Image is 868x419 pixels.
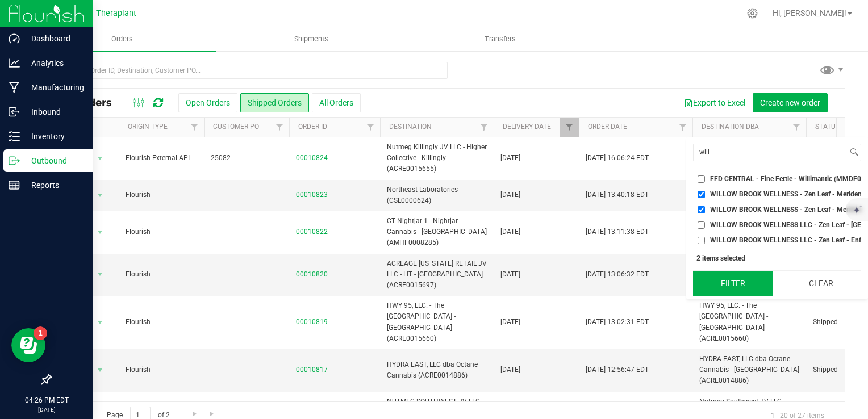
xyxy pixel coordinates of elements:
[93,150,107,166] span: select
[296,364,328,375] a: 00010817
[503,123,551,131] a: Delivery Date
[500,364,520,375] span: [DATE]
[698,175,705,183] input: FFD CENTRAL - Fine Fettle - Willimantic (MMDF0000075)
[93,266,107,282] span: select
[128,123,168,131] a: Origin Type
[500,317,520,328] span: [DATE]
[9,155,20,166] inline-svg: Outbound
[296,317,328,328] a: 00010819
[20,129,88,143] p: Inventory
[298,123,327,131] a: Order ID
[560,118,579,137] a: Filter
[387,359,487,381] span: HYDRA EAST, LLC dba Octane Cannabis (ACRE0014886)
[126,153,197,164] span: Flourish External API
[20,32,88,45] p: Dashboard
[20,56,88,70] p: Analytics
[93,224,107,240] span: select
[387,258,487,291] span: ACREAGE [US_STATE] RETAIL JV LLC - LIT - [GEOGRAPHIC_DATA] (ACRE0015697)
[178,93,237,112] button: Open Orders
[11,328,45,362] iframe: Resource center
[469,34,531,44] span: Transfers
[475,118,494,137] a: Filter
[96,34,148,44] span: Orders
[279,34,344,44] span: Shipments
[126,269,197,280] span: Flourish
[745,8,759,19] div: Manage settings
[586,364,649,375] span: [DATE] 12:56:47 EDT
[9,82,20,93] inline-svg: Manufacturing
[126,317,197,328] span: Flourish
[760,98,820,107] span: Create new order
[185,118,204,137] a: Filter
[312,93,361,112] button: All Orders
[588,123,627,131] a: Order Date
[781,271,861,296] button: Clear
[696,254,858,262] div: 2 items selected
[387,142,487,175] span: Nutmeg Killingly JV LLC - Higher Collective - Killingly (ACRE0015655)
[674,118,692,137] a: Filter
[296,153,328,164] a: 00010824
[361,118,380,137] a: Filter
[296,190,328,200] a: 00010823
[296,269,328,280] a: 00010820
[126,227,197,237] span: Flourish
[698,237,705,244] input: WILLOW BROOK WELLNESS LLC - Zen Leaf - Enfield (AMHF0008260)
[9,131,20,142] inline-svg: Inventory
[387,185,487,206] span: Northeast Laboratories (CSL0000624)
[213,123,259,131] a: Customer PO
[126,364,197,375] span: Flourish
[586,269,649,280] span: [DATE] 13:06:32 EDT
[20,178,88,192] p: Reports
[694,144,848,161] input: Search
[9,179,20,191] inline-svg: Reports
[296,227,328,237] a: 00010822
[93,315,107,330] span: select
[787,118,806,137] a: Filter
[389,123,432,131] a: Destination
[20,105,88,119] p: Inbound
[20,81,88,94] p: Manufacturing
[773,9,846,18] span: Hi, [PERSON_NAME]!
[698,206,705,213] input: WILLOW BROOK WELLNESS - Zen Leaf - Meriden (MMDF0000066)
[698,221,705,229] input: WILLOW BROOK WELLNESS LLC - Zen Leaf - [GEOGRAPHIC_DATA] (AMHF0008259)
[9,57,20,69] inline-svg: Analytics
[50,62,448,79] input: Search Order ID, Destination, Customer PO...
[216,27,406,51] a: Shipments
[406,27,595,51] a: Transfers
[5,395,88,405] p: 04:26 PM EDT
[815,123,840,131] a: Status
[702,123,759,131] a: Destination DBA
[126,190,197,200] span: Flourish
[698,191,705,198] input: WILLOW BROOK WELLNESS - Zen Leaf - Meriden (AMHF.0008254)
[20,154,88,167] p: Outbound
[387,300,487,344] span: HWY 95, LLC. - The [GEOGRAPHIC_DATA] - [GEOGRAPHIC_DATA] (ACRE0015660)
[93,362,107,378] span: select
[211,153,282,164] span: 25082
[500,190,520,200] span: [DATE]
[93,187,107,203] span: select
[9,33,20,44] inline-svg: Dashboard
[240,93,309,112] button: Shipped Orders
[34,326,47,340] iframe: Resource center unread badge
[586,190,649,200] span: [DATE] 13:40:18 EDT
[693,271,773,296] button: Filter
[9,106,20,118] inline-svg: Inbound
[96,9,136,18] span: Theraplant
[586,317,649,328] span: [DATE] 13:02:31 EDT
[270,118,289,137] a: Filter
[677,93,753,112] button: Export to Excel
[753,93,828,112] button: Create new order
[500,153,520,164] span: [DATE]
[387,216,487,249] span: CT Nightjar 1 - Nightjar Cannabis - [GEOGRAPHIC_DATA] (AMHF0008285)
[500,269,520,280] span: [DATE]
[586,153,649,164] span: [DATE] 16:06:24 EDT
[586,227,649,237] span: [DATE] 13:11:38 EDT
[500,227,520,237] span: [DATE]
[5,405,88,414] p: [DATE]
[27,27,216,51] a: Orders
